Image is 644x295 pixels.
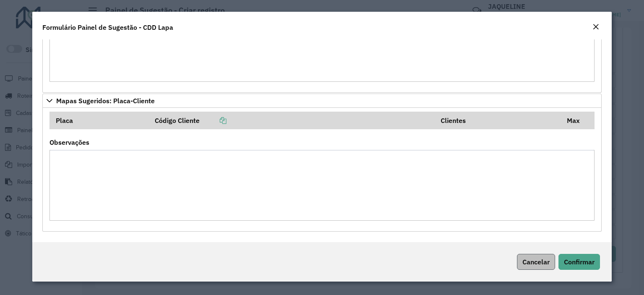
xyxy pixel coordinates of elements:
span: Mapas Sugeridos: Placa-Cliente [56,97,155,104]
div: Mapas Sugeridos: Placa-Cliente [42,108,602,232]
h4: Formulário Painel de Sugestão - CDD Lapa [42,22,173,32]
span: Cancelar [522,258,550,266]
a: Mapas Sugeridos: Placa-Cliente [42,94,602,108]
button: Close [590,22,602,33]
button: Confirmar [558,254,600,270]
th: Placa [49,112,149,129]
label: Observações [49,137,89,147]
button: Cancelar [517,254,555,270]
th: Código Cliente [149,112,435,129]
th: Clientes [435,112,561,129]
a: Copiar [200,116,226,125]
em: Fechar [592,23,599,30]
span: Confirmar [564,258,595,266]
th: Max [561,112,595,129]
